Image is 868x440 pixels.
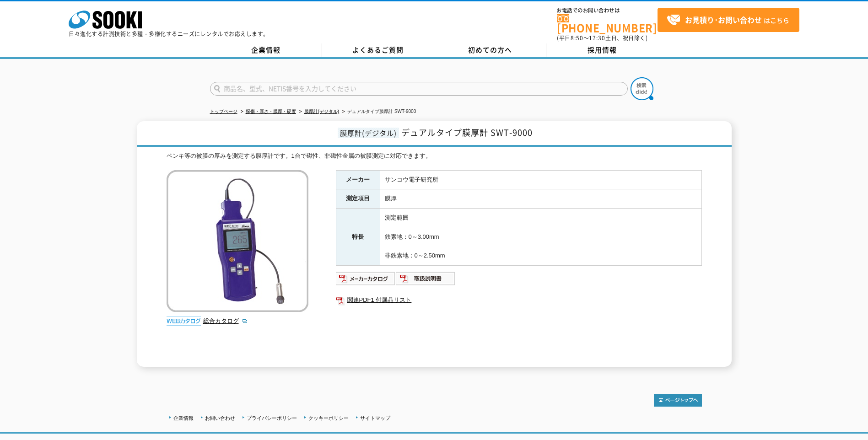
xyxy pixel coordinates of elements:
img: webカタログ [167,317,201,326]
a: 取扱説明書 [396,277,456,284]
a: お見積り･お問い合わせはこちら [658,8,799,32]
a: メーカーカタログ [336,277,396,284]
span: お電話でのお問い合わせは [557,8,658,13]
a: クッキーポリシー [308,415,349,421]
a: 探傷・厚さ・膜厚・硬度 [246,109,296,114]
span: 膜厚計(デジタル) [338,128,399,138]
td: サンコウ電子研究所 [380,170,701,189]
a: 初めての方へ [434,43,546,57]
img: トップページへ [654,394,702,407]
span: (平日 ～ 土日、祝日除く) [557,34,647,42]
a: プライバシーポリシー [247,415,297,421]
a: お問い合わせ [205,415,235,421]
td: 測定範囲 鉄素地：0～3.00mm 非鉄素地：0～2.50mm [380,209,701,266]
span: 初めての方へ [468,45,512,55]
td: 膜厚 [380,189,701,209]
th: メーカー [336,170,380,189]
input: 商品名、型式、NETIS番号を入力してください [210,82,628,96]
a: [PHONE_NUMBER] [557,14,658,33]
li: デュアルタイプ膜厚計 SWT-9000 [340,107,416,117]
span: はこちら [667,13,789,27]
a: 企業情報 [210,43,322,57]
a: 関連PDF1 付属品リスト [336,294,702,306]
a: サイトマップ [360,415,390,421]
img: メーカーカタログ [336,271,396,286]
a: 採用情報 [546,43,658,57]
strong: お見積り･お問い合わせ [685,14,762,25]
a: 企業情報 [173,415,194,421]
a: 総合カタログ [203,317,248,324]
div: ペンキ等の被膜の厚みを測定する膜厚計です。1台で磁性、非磁性金属の被膜測定に対応できます。 [167,151,702,161]
span: 17:30 [589,34,605,42]
a: よくあるご質問 [322,43,434,57]
img: btn_search.png [631,77,653,100]
th: 測定項目 [336,189,380,209]
a: 膜厚計(デジタル) [304,109,340,114]
th: 特長 [336,209,380,266]
img: デュアルタイプ膜厚計 SWT-9000 [167,170,308,312]
img: 取扱説明書 [396,271,456,286]
span: デュアルタイプ膜厚計 SWT-9000 [401,126,533,139]
span: 8:50 [571,34,583,42]
p: 日々進化する計測技術と多種・多様化するニーズにレンタルでお応えします。 [69,31,269,37]
a: トップページ [210,109,237,114]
